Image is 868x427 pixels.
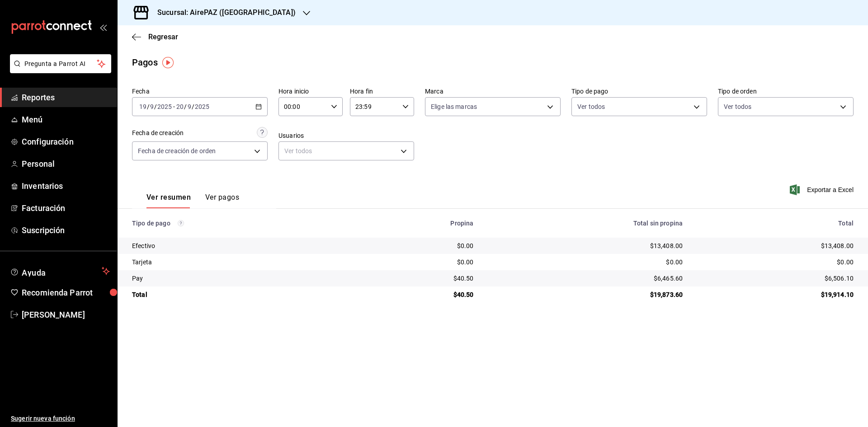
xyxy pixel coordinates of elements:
[132,290,351,299] div: Total
[132,88,268,94] label: Fecha
[278,141,414,160] div: Ver todos
[697,290,854,299] div: $19,914.10
[150,7,296,18] h3: Sucursal: AirePAZ ([GEOGRAPHIC_DATA])
[697,220,854,227] div: Total
[148,33,178,41] span: Regresar
[431,102,477,111] span: Elige las marcas
[365,241,473,250] div: $0.00
[278,132,414,139] label: Usuarios
[162,57,174,68] img: Tooltip marker
[488,290,683,299] div: $19,873.60
[488,220,683,227] div: Total sin propina
[22,266,98,277] span: Ayuda
[22,158,110,170] span: Personal
[792,184,854,195] button: Exportar a Excel
[184,103,187,110] span: /
[724,102,751,111] span: Ver todos
[22,136,110,148] span: Configuración
[365,290,473,299] div: $40.50
[488,274,683,283] div: $6,465.60
[205,193,239,208] button: Ver pagos
[194,103,210,110] input: ----
[697,258,854,267] div: $0.00
[146,193,191,208] button: Ver resumen
[187,103,192,110] input: --
[425,88,561,94] label: Marca
[132,128,184,138] div: Fecha de creación
[718,88,854,94] label: Tipo de orden
[173,103,175,110] span: -
[22,202,110,214] span: Facturación
[146,193,239,208] div: navigation tabs
[22,180,110,192] span: Inventarios
[132,241,351,250] div: Efectivo
[99,23,107,31] button: open_drawer_menu
[154,103,157,110] span: /
[697,274,854,283] div: $6,506.10
[138,146,216,155] span: Fecha de creación de orden
[22,224,110,236] span: Suscripción
[365,274,473,283] div: $40.50
[24,59,97,69] span: Pregunta a Parrot AI
[176,103,184,110] input: --
[488,241,683,250] div: $13,408.00
[147,103,150,110] span: /
[139,103,147,110] input: --
[278,88,343,94] label: Hora inicio
[132,56,158,69] div: Pagos
[11,414,110,423] span: Sugerir nueva función
[132,220,351,227] div: Tipo de pago
[157,103,172,110] input: ----
[132,274,351,283] div: Pay
[365,220,473,227] div: Propina
[150,103,154,110] input: --
[132,258,351,267] div: Tarjeta
[350,88,414,94] label: Hora fin
[22,309,110,321] span: [PERSON_NAME]
[571,88,707,94] label: Tipo de pago
[192,103,194,110] span: /
[365,258,473,267] div: $0.00
[22,91,110,103] span: Reportes
[697,241,854,250] div: $13,408.00
[6,66,111,75] a: Pregunta a Parrot AI
[488,258,683,267] div: $0.00
[132,33,178,41] button: Regresar
[178,220,184,226] svg: Los pagos realizados con Pay y otras terminales son montos brutos.
[22,286,110,299] span: Recomienda Parrot
[10,54,111,73] button: Pregunta a Parrot AI
[577,102,605,111] span: Ver todos
[22,113,110,126] span: Menú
